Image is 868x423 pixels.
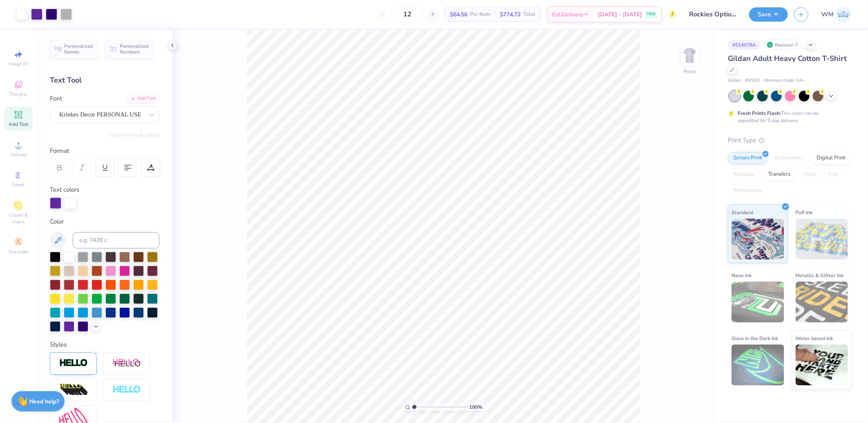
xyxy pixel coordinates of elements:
img: Stroke [59,358,88,368]
img: Water based Ink [796,345,848,385]
span: Gildan Adult Heavy Cotton T-Shirt [728,54,847,63]
strong: Fresh Prints Flash: [738,110,781,116]
span: # G500 [745,77,760,84]
span: Add Text [9,121,28,128]
div: Embroidery [770,152,809,164]
div: # 514078A [728,40,761,50]
strong: Need help? [30,398,59,405]
span: Metallic & Glitter Ink [796,271,844,280]
img: Standard [732,219,784,260]
div: Vinyl [798,168,821,181]
img: 3d Illusion [59,383,88,396]
label: Font [50,94,62,103]
img: Neon Ink [732,282,784,322]
span: Minimum Order: 24 + [764,77,805,84]
span: Per Item [470,10,490,19]
span: 100 % [470,403,483,411]
span: FREE [647,11,655,17]
div: This color can be expedited for 5 day delivery. [738,110,838,124]
button: Switch to Greek Letters [108,132,159,138]
div: Transfers [763,168,796,181]
input: Untitled Design [683,6,743,22]
div: Foil [823,168,843,181]
span: Neon Ink [732,271,752,280]
div: Format [50,146,160,156]
img: Glow in the Dark Ink [732,345,784,385]
span: Image AI [9,60,28,67]
span: [DATE] - [DATE] [598,10,642,19]
img: Wilfredo Manabat [836,7,852,22]
span: WM [821,10,834,19]
span: Decorate [9,248,28,255]
span: Greek [12,181,25,188]
div: Digital Print [811,152,851,164]
img: Puff Ink [796,219,848,260]
img: Front [682,47,698,64]
div: Front [684,68,696,75]
span: Total [523,10,535,19]
input: – – [391,7,423,22]
span: Est. Delivery [552,10,583,19]
span: $774.72 [500,10,521,19]
span: Water based Ink [796,334,833,342]
span: Puff Ink [796,208,813,217]
img: Metallic & Glitter Ink [796,282,848,322]
div: Styles [50,340,159,349]
img: Shadow [112,358,141,369]
input: e.g. 7428 c [73,232,159,248]
a: WM [821,7,852,22]
div: Rhinestones [728,185,767,197]
div: Screen Print [728,152,767,164]
span: Standard [732,208,753,217]
span: Gildan [728,77,741,84]
div: Applique [728,168,761,181]
div: Revision 7 [765,40,802,50]
div: Color [50,217,159,226]
span: $64.56 [450,10,468,19]
span: Upload [10,151,27,158]
span: Personalized Numbers [120,43,149,55]
span: Glow in the Dark Ink [732,334,778,342]
span: Clipart & logos [4,212,33,225]
span: Personalized Names [64,43,93,55]
label: Text colors [50,185,79,195]
div: Text Tool [50,75,159,86]
div: Print Type [728,136,852,145]
button: Save [749,7,788,22]
div: Add Font [127,94,159,103]
span: Designs [9,91,27,97]
img: Negative Space [112,385,141,395]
